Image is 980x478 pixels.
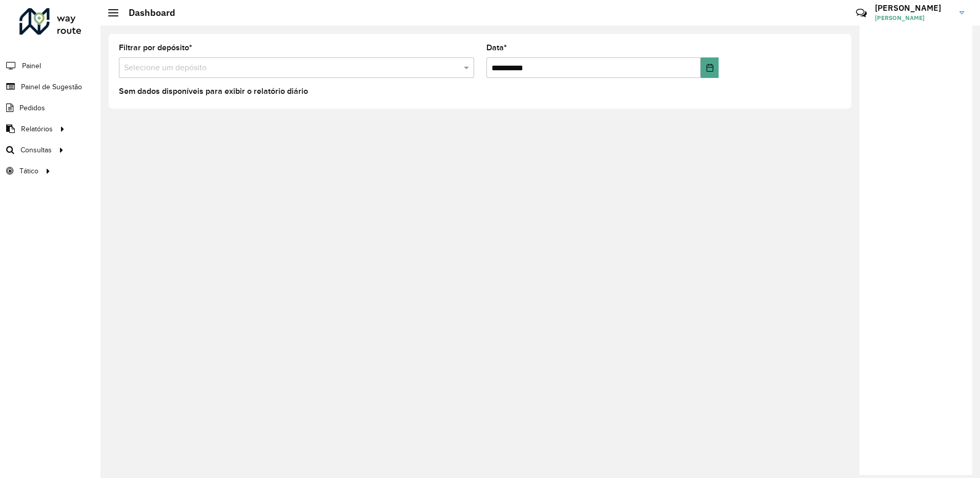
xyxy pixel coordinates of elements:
label: Sem dados disponíveis para exibir o relatório diário [119,85,308,97]
label: Filtrar por depósito [119,42,192,54]
a: Contato Rápido [850,2,872,24]
span: Tático [19,166,38,176]
span: [PERSON_NAME] [875,13,952,23]
span: Pedidos [19,103,45,113]
h3: [PERSON_NAME] [875,3,952,13]
label: Data [486,42,507,54]
span: Painel de Sugestão [21,82,82,92]
h2: Dashboard [118,7,175,18]
span: Consultas [21,145,52,155]
span: Painel [22,61,41,71]
span: Relatórios [21,124,53,134]
button: Choose Date [701,57,719,78]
